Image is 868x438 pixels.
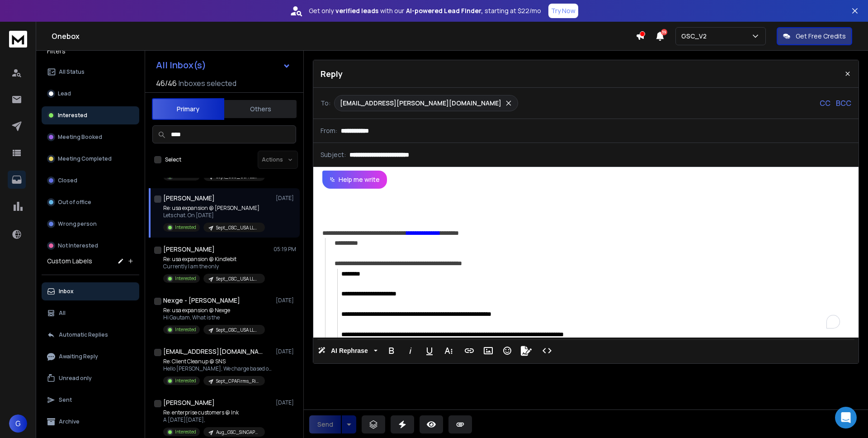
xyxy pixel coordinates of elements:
[9,414,27,433] button: G
[42,326,139,344] button: Automatic Replies
[322,171,387,189] button: Help me write
[58,220,97,228] p: Wrong person
[163,307,265,314] p: Re: usa expansion @ Nexge
[163,416,265,424] p: A [DATE][DATE],
[42,348,139,366] button: Awaiting Reply
[163,365,272,372] p: Hello [PERSON_NAME], We charge based on
[163,245,215,254] h1: [PERSON_NAME]
[58,242,98,249] p: Not Interested
[42,171,139,190] button: Closed
[480,342,497,360] button: Insert Image (⌘P)
[58,155,112,162] p: Meeting Completed
[216,224,259,231] p: Sept_GSC_USA LLC _ [GEOGRAPHIC_DATA]
[309,6,541,15] p: Get only with our starting at $22/mo
[42,304,139,322] button: All
[406,6,483,15] strong: AI-powered Lead Finder,
[42,237,139,255] button: Not Interested
[163,409,265,416] p: Re: enterprise customers @ Ink
[313,189,859,338] div: To enrich screen reader interactions, please activate Accessibility in Grammarly extension settings
[402,342,419,360] button: Italic (⌘I)
[421,342,438,360] button: Underline (⌘U)
[42,369,139,387] button: Unread only
[321,67,343,80] p: Reply
[309,415,341,433] button: Send
[42,413,139,431] button: Archive
[156,78,177,89] span: 46 / 46
[835,407,857,428] div: Open Intercom Messenger
[175,377,196,384] p: Interested
[9,31,27,48] img: logo
[518,342,535,360] button: Signature
[59,375,92,382] p: Unread only
[335,6,378,15] strong: verified leads
[777,27,852,45] button: Get Free Credits
[58,133,102,141] p: Meeting Booked
[179,78,236,89] h3: Inboxes selected
[661,29,667,35] span: 39
[59,331,108,338] p: Automatic Replies
[538,342,556,360] button: Code View
[42,85,139,103] button: Lead
[499,342,516,360] button: Emoticons
[149,56,298,74] button: All Inbox(s)
[59,309,66,317] p: All
[276,348,296,355] p: [DATE]
[551,6,576,15] p: Try Now
[216,429,259,436] p: Aug_GSC_SINGAPORE_1-50_CEO_B2B
[820,98,830,109] p: CC
[42,391,139,409] button: Sent
[58,112,87,119] p: Interested
[42,282,139,300] button: Inbox
[276,195,296,202] p: [DATE]
[216,276,259,282] p: Sept_GSC_USA LLC _ [GEOGRAPHIC_DATA]
[175,275,196,282] p: Interested
[321,126,337,135] p: From:
[276,297,296,304] p: [DATE]
[165,156,181,163] label: Select
[59,288,74,295] p: Inbox
[42,106,139,124] button: Interested
[156,61,206,70] h1: All Inbox(s)
[58,90,71,97] p: Lead
[175,326,196,333] p: Interested
[42,215,139,233] button: Wrong person
[163,296,240,305] h1: Nexge - [PERSON_NAME]
[461,342,478,360] button: Insert Link (⌘K)
[52,31,636,42] h1: Onebox
[316,342,379,360] button: AI Rephrase
[163,212,265,219] p: Lets chat. On [DATE]
[224,99,297,119] button: Others
[163,347,263,356] h1: [EMAIL_ADDRESS][DOMAIN_NAME]
[42,150,139,168] button: Meeting Completed
[163,398,215,407] h1: [PERSON_NAME]
[681,32,710,41] p: GSC_V2
[163,263,265,270] p: Currently I am the only
[163,256,265,263] p: Re: usa expansion @ Kindlebit
[42,45,139,57] h3: Filters
[152,98,224,120] button: Primary
[59,353,98,360] p: Awaiting Reply
[163,205,265,212] p: Re: usa expansion @ [PERSON_NAME]
[163,194,215,203] h1: [PERSON_NAME]
[42,193,139,211] button: Out of office
[274,246,296,253] p: 05:19 PM
[796,32,846,41] p: Get Free Credits
[216,378,259,385] p: Sept_CPAFirms_RishExp
[175,428,196,435] p: Interested
[42,128,139,146] button: Meeting Booked
[163,314,265,321] p: Hi Gautam, What is the
[163,358,272,365] p: Re: Client Cleanup @ SNS
[59,396,72,404] p: Sent
[58,177,77,184] p: Closed
[329,347,370,355] span: AI Rephrase
[47,257,92,266] h3: Custom Labels
[836,98,851,109] p: BCC
[59,418,80,425] p: Archive
[383,342,400,360] button: Bold (⌘B)
[59,68,85,76] p: All Status
[440,342,457,360] button: More Text
[340,99,501,108] p: [EMAIL_ADDRESS][PERSON_NAME][DOMAIN_NAME]
[58,199,91,206] p: Out of office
